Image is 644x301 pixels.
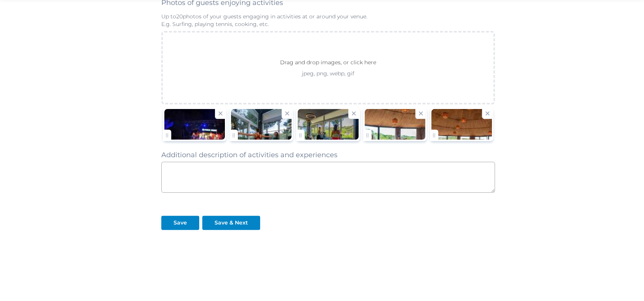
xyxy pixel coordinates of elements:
[161,13,495,28] p: Up to 20 photos of your guests engaging in activities at or around your venue. E.g. Surfing, play...
[174,219,187,227] div: Save
[215,219,248,227] div: Save & Next
[202,216,260,230] button: Save & Next
[274,58,382,70] p: Drag and drop images, or click here
[161,216,199,230] button: Save
[266,70,390,77] p: jpeg, png, webp, gif
[161,150,338,160] label: Additional description of activities and experiences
